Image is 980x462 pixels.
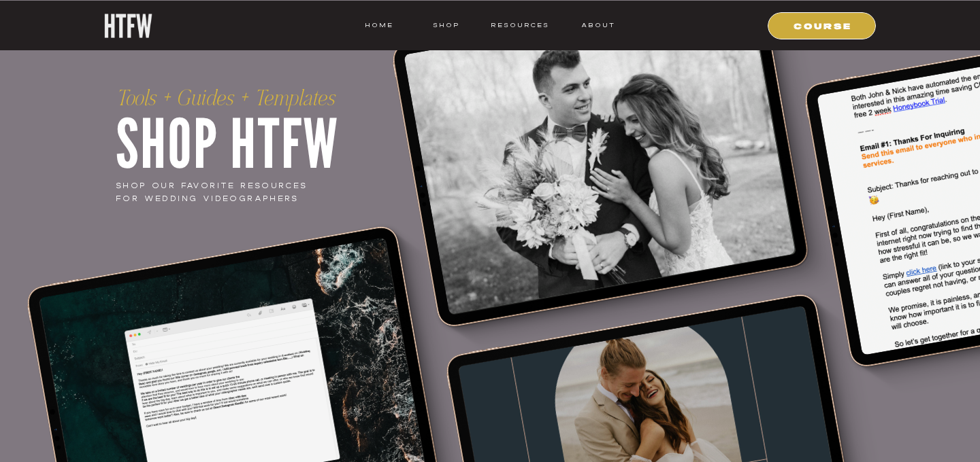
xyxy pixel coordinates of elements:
[365,19,393,31] a: HOME
[419,19,473,31] a: shop
[777,19,869,31] a: COURSE
[116,86,470,111] p: Tools + Guides + Templates
[116,95,480,173] h1: Shop HTFW
[581,19,615,31] a: ABOUT
[486,19,549,31] a: resources
[116,179,333,207] p: shop our favorite resources for wedding videographers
